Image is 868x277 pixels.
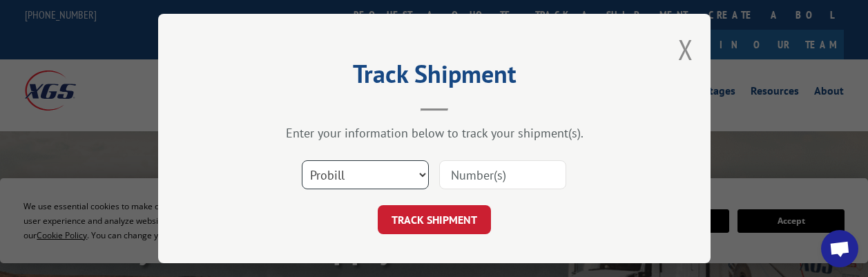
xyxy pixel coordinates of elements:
button: TRACK SHIPMENT [378,205,491,234]
h2: Track Shipment [227,64,642,90]
div: Open chat [821,230,858,267]
button: Close modal [678,31,693,68]
input: Number(s) [439,160,566,189]
div: Enter your information below to track your shipment(s). [227,125,642,141]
